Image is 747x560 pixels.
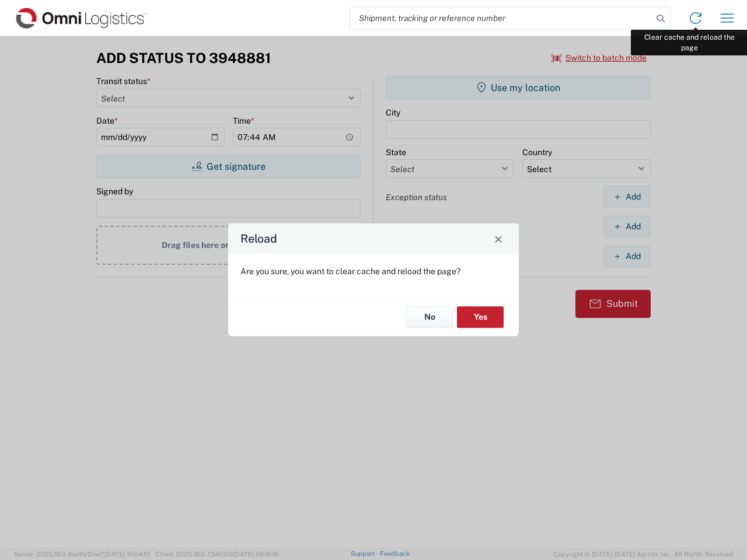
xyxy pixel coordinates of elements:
button: Close [490,230,507,247]
h4: Reload [240,230,277,247]
button: Yes [457,306,504,328]
button: No [406,306,453,328]
p: Are you sure, you want to clear cache and reload the page? [240,266,507,276]
input: Shipment, tracking or reference number [350,7,652,29]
